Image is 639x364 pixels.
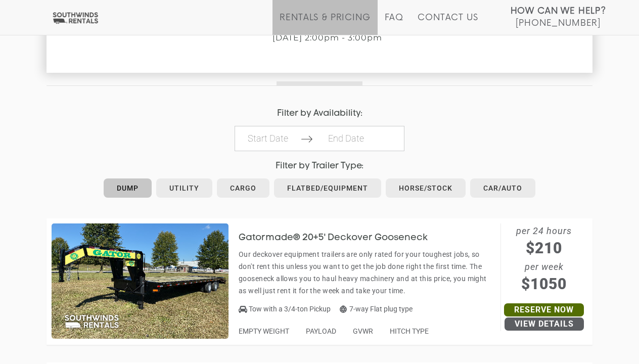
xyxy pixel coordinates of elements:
img: Southwinds Rentals Logo [51,12,100,24]
a: Flatbed/Equipment [274,178,381,198]
h4: Filter by Availability: [47,109,592,118]
a: How Can We Help? [PHONE_NUMBER] [511,5,606,27]
a: Dump [104,178,152,198]
a: Utility [156,178,212,198]
strong: How Can We Help? [511,6,606,16]
a: FAQ [385,13,404,35]
a: Cargo [217,178,269,198]
a: Car/Auto [470,178,535,198]
a: Horse/Stock [386,178,466,198]
span: EMPTY WEIGHT [239,327,289,335]
a: Gatormade® 20+5' Deckover Gooseneck [239,233,443,241]
a: Contact Us [418,13,478,35]
h4: Filter by Trailer Type: [47,161,592,171]
span: $210 [501,237,588,259]
span: 7-way Flat plug type [340,305,413,313]
span: Tow with a 3/4-ton Pickup [249,305,331,313]
a: Reserve Now [504,303,584,316]
p: [DATE] 2:00pm - 3:00pm [47,33,608,42]
span: [PHONE_NUMBER] [516,18,601,28]
img: SW012 - Gatormade 20+5' Deckover Gooseneck [52,223,229,339]
span: per 24 hours per week [501,223,588,295]
p: Our deckover equipment trailers are only rated for your toughest jobs, so don't rent this unless ... [239,248,495,297]
span: PAYLOAD [306,327,336,335]
a: Rentals & Pricing [280,13,370,35]
a: View Details [505,317,584,331]
span: GVWR [353,327,373,335]
h3: Gatormade® 20+5' Deckover Gooseneck [239,233,443,243]
span: $1050 [501,272,588,295]
span: HITCH TYPE [390,327,429,335]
